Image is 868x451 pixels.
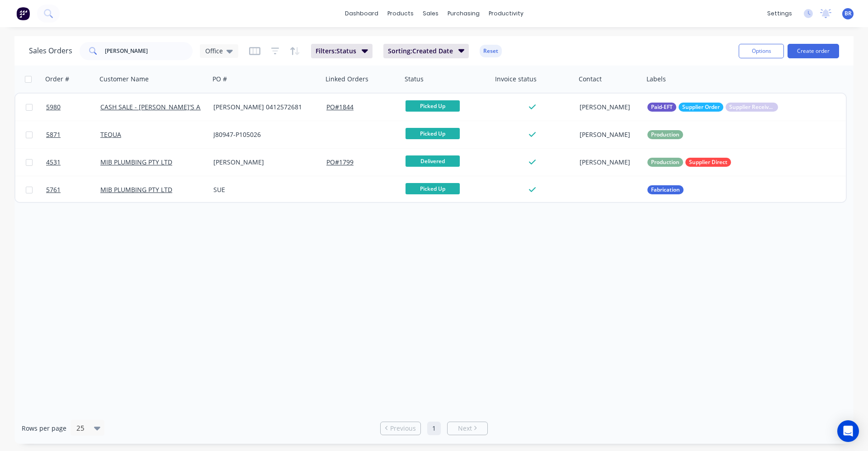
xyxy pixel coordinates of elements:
[340,7,383,20] a: dashboard
[46,185,61,194] span: 5761
[213,103,314,112] div: [PERSON_NAME] 0412572681
[46,149,100,176] a: 4531
[647,103,778,112] button: Paid-EFTSupplier OrderSupplier Received
[651,185,680,194] span: Fabrication
[46,103,61,112] span: 5980
[213,130,314,139] div: J80947-P105026
[383,44,469,58] button: Sorting:Created Date
[405,75,424,84] div: Status
[647,185,684,194] button: Fabrication
[844,9,852,18] span: BR
[651,158,679,167] span: Production
[100,158,172,166] a: MIB PLUMBING PTY LTD
[647,130,683,139] button: Production
[326,158,354,167] button: PO#1799
[100,103,226,111] a: CASH SALE - [PERSON_NAME]'S ACCOUNT
[381,424,420,433] a: Previous page
[311,44,373,58] button: Filters:Status
[418,7,443,20] div: sales
[837,420,859,442] div: Open Intercom Messenger
[100,185,172,194] a: MIB PLUMBING PTY LTD
[29,47,72,55] h1: Sales Orders
[448,424,487,433] a: Next page
[406,100,460,112] span: Picked Up
[406,155,460,167] span: Delivered
[45,75,69,84] div: Order #
[480,45,502,57] button: Reset
[99,75,149,84] div: Customer Name
[16,7,30,20] img: Factory
[325,75,368,84] div: Linked Orders
[100,130,121,139] a: TEQUA
[729,103,774,112] span: Supplier Received
[427,422,441,435] a: Page 1 is your current page
[316,47,356,56] span: Filters: Status
[580,130,637,139] div: [PERSON_NAME]
[682,103,720,112] span: Supplier Order
[646,75,666,84] div: Labels
[390,424,416,433] span: Previous
[406,128,460,139] span: Picked Up
[579,75,602,84] div: Contact
[484,7,528,20] div: productivity
[105,42,193,60] input: Search...
[739,44,784,58] button: Options
[458,424,472,433] span: Next
[788,44,839,58] button: Create order
[495,75,537,84] div: Invoice status
[763,7,797,20] div: settings
[213,185,314,194] div: SUE
[46,176,100,203] a: 5761
[406,183,460,194] span: Picked Up
[212,75,227,84] div: PO #
[383,7,418,20] div: products
[377,422,491,435] ul: Pagination
[647,158,731,167] button: ProductionSupplier Direct
[205,46,223,56] span: Office
[580,158,637,167] div: [PERSON_NAME]
[326,103,354,112] button: PO#1844
[46,94,100,121] a: 5980
[651,103,673,112] span: Paid-EFT
[46,130,61,139] span: 5871
[213,158,314,167] div: [PERSON_NAME]
[388,47,453,56] span: Sorting: Created Date
[22,424,66,433] span: Rows per page
[580,103,637,112] div: [PERSON_NAME]
[651,130,679,139] span: Production
[46,158,61,167] span: 4531
[46,121,100,148] a: 5871
[689,158,727,167] span: Supplier Direct
[443,7,484,20] div: purchasing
